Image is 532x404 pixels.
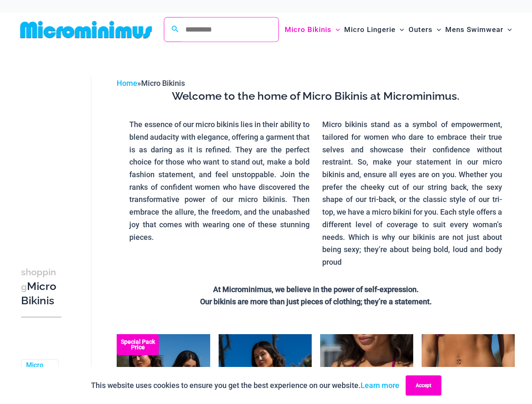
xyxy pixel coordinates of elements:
[285,19,331,40] span: Micro Bikinis
[342,17,406,43] a: Micro LingerieMenu ToggleMenu Toggle
[361,381,399,390] a: Learn more
[409,19,433,40] span: Outers
[433,19,441,40] span: Menu Toggle
[503,19,512,40] span: Menu Toggle
[406,17,443,43] a: OutersMenu ToggleMenu Toggle
[117,339,159,350] b: Special Pack Price
[123,89,508,104] h3: Welcome to the home of Micro Bikinis at Microminimus.
[322,118,502,268] p: Micro bikinis stand as a symbol of empowerment, tailored for women who dare to embrace their true...
[129,118,309,243] p: The essence of our micro bikinis lies in their ability to blend audacity with elegance, offering ...
[200,297,432,306] strong: Our bikinis are more than just pieces of clothing; they’re a statement.
[445,19,503,40] span: Mens Swimwear
[117,79,137,88] a: Home
[21,267,56,292] span: shopping
[283,17,342,43] a: Micro BikinisMenu ToggleMenu Toggle
[406,375,441,396] button: Accept
[91,379,399,392] p: This website uses cookies to ensure you get the best experience on our website.
[117,79,185,88] span: »
[331,19,340,40] span: Menu Toggle
[396,19,404,40] span: Menu Toggle
[443,17,514,43] a: Mens SwimwearMenu ToggleMenu Toggle
[26,361,52,387] a: Micro Bikini Tops
[21,70,97,239] iframe: TrustedSite Certified
[17,20,155,39] img: MM SHOP LOGO FLAT
[171,24,179,35] a: Search icon link
[179,18,278,42] input: Search Submit
[213,285,419,294] strong: At Microminimus, we believe in the power of self-expression.
[21,265,61,308] h3: Micro Bikinis
[141,79,185,88] span: Micro Bikinis
[344,19,396,40] span: Micro Lingerie
[281,16,515,44] nav: Site Navigation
